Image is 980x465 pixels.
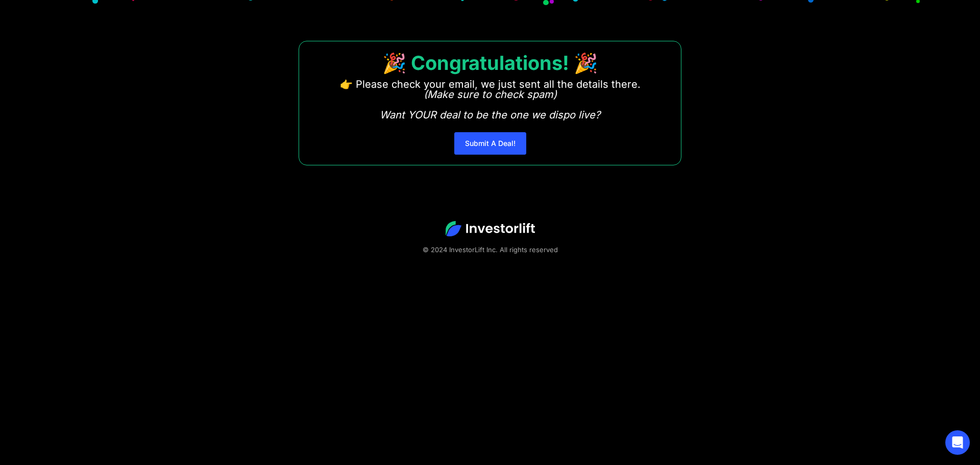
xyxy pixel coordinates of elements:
p: 👉 Please check your email, we just sent all the details there. ‍ [340,79,641,120]
div: © 2024 InvestorLift Inc. All rights reserved [36,244,944,255]
em: (Make sure to check spam) Want YOUR deal to be the one we dispo live? [380,88,600,121]
div: Open Intercom Messenger [945,430,970,455]
strong: 🎉 Congratulations! 🎉 [382,51,598,75]
a: Submit A Deal! [454,132,526,155]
